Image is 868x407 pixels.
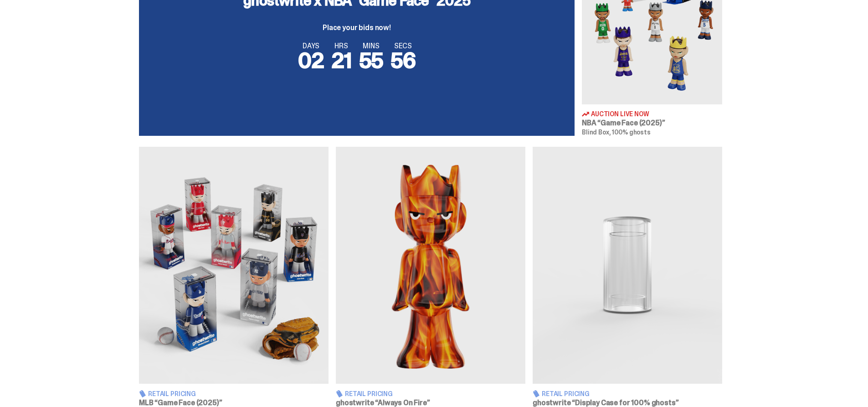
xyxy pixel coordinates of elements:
[139,147,329,384] img: Game Face (2025)
[533,399,722,407] h3: ghostwrite “Display Case for 100% ghosts”
[298,42,324,50] span: DAYS
[612,128,650,136] span: 100% ghosts
[582,128,611,136] span: Blind Box,
[331,46,352,75] span: 21
[390,42,416,50] span: SECS
[336,147,525,384] img: Always On Fire
[533,147,722,384] img: Display Case for 100% ghosts
[148,391,196,397] span: Retail Pricing
[243,24,470,31] p: Place your bids now!
[390,46,416,75] span: 56
[345,391,393,397] span: Retail Pricing
[298,46,324,75] span: 02
[139,399,329,407] h3: MLB “Game Face (2025)”
[359,42,384,50] span: MINS
[359,46,384,75] span: 55
[591,111,649,117] span: Auction Live Now
[331,42,352,50] span: HRS
[336,399,525,407] h3: ghostwrite “Always On Fire”
[582,119,722,127] h3: NBA “Game Face (2025)”
[542,391,590,397] span: Retail Pricing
